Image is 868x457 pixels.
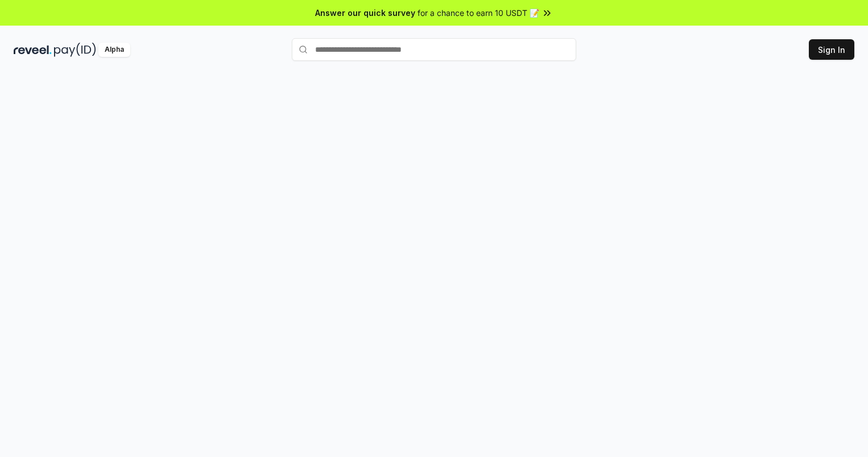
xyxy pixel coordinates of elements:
button: Sign In [809,39,854,60]
div: Alpha [98,43,130,57]
span: for a chance to earn 10 USDT 📝 [418,7,539,19]
span: Answer our quick survey [315,7,415,19]
img: reveel_dark [14,43,52,57]
img: pay_id [54,43,96,57]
